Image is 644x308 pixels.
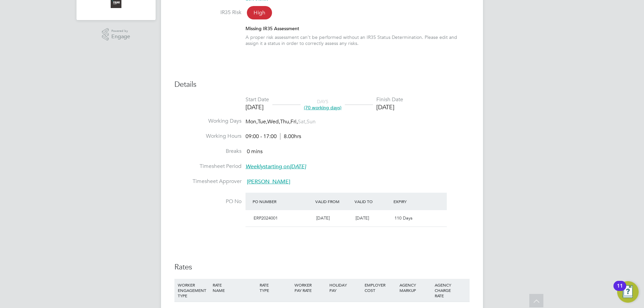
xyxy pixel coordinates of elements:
span: Thu, [280,118,290,125]
div: Finish Date [376,96,403,103]
div: Missing IR35 Assessment [246,25,470,32]
div: [DATE] [376,103,403,111]
div: RATE TYPE [258,279,293,296]
div: RATE NAME [211,279,258,296]
div: 11 [617,286,623,295]
label: PO No [174,198,241,205]
div: WORKER PAY RATE [293,279,328,296]
div: AGENCY MARKUP [398,279,433,296]
div: Expiry [392,195,431,207]
em: [DATE] [290,163,306,170]
div: [DATE] [246,103,269,111]
span: Sun [307,118,316,125]
span: 0 mins [247,148,263,155]
div: PO Number [251,195,314,207]
span: Wed, [267,118,280,125]
div: EMPLOYER COST [363,279,398,296]
label: Breaks [174,148,241,155]
div: A proper risk assessment can’t be performed without an IR35 Status Determination. Please edit and... [246,34,470,46]
div: DAYS [301,99,345,111]
span: Tue, [258,118,267,125]
span: Engage [111,34,130,40]
span: ERP2024001 [254,215,278,221]
label: Working Hours [174,133,241,140]
span: High [247,6,272,19]
div: WORKER ENGAGEMENT TYPE [176,279,211,302]
em: Weekly [246,163,263,170]
span: Fri, [290,118,298,125]
a: Powered byEngage [102,28,130,41]
span: [PERSON_NAME] [247,178,290,185]
span: Powered by [111,28,130,34]
button: Open Resource Center, 11 new notifications [617,281,639,303]
h3: Rates [174,262,470,272]
h3: Details [174,80,470,89]
span: (70 working days) [304,105,341,111]
div: 09:00 - 17:00 [246,133,301,140]
span: Sat, [298,118,307,125]
div: Start Date [246,96,269,103]
div: Valid From [314,195,353,207]
span: [DATE] [316,215,330,221]
label: Timesheet Period [174,163,241,170]
span: Mon, [246,118,258,125]
label: Timesheet Approver [174,178,241,185]
span: 110 Days [394,215,413,221]
span: [DATE] [356,215,369,221]
label: Working Days [174,118,241,125]
span: 8.00hrs [280,133,301,140]
div: AGENCY CHARGE RATE [433,279,468,302]
div: HOLIDAY PAY [328,279,363,296]
span: starting on [246,163,306,170]
div: Valid To [353,195,392,207]
label: IR35 Risk [174,9,241,16]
